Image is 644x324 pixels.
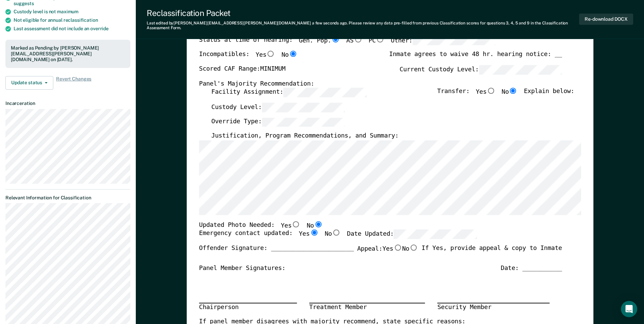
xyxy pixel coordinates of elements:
input: No [289,51,297,57]
input: Yes [393,245,402,251]
div: Panel's Majority Recommendation: [199,80,562,88]
span: suggests [14,1,34,6]
input: PC [376,36,385,42]
span: maximum [57,9,78,14]
div: Inmate agrees to waive 48 hr. hearing notice: __ [389,51,562,65]
div: Not eligible for annual [14,17,130,23]
label: Appeal: [357,245,418,259]
input: No [409,245,418,251]
div: Marked as Pending by [PERSON_NAME][EMAIL_ADDRESS][PERSON_NAME][DOMAIN_NAME] on [DATE]. [11,45,125,62]
input: Date Updated: [394,230,477,239]
div: Emergency contact updated: [199,230,477,245]
label: Scored CAF Range: MINIMUM [199,65,286,74]
div: Status at time of hearing: [199,36,496,51]
label: No [281,51,297,60]
input: Override Type: [262,117,345,126]
label: Yes [476,88,495,97]
div: Updated Photo Needed: [199,221,323,230]
input: Gen. Pop. [331,36,340,42]
button: Update status [5,76,53,90]
input: No [332,230,341,236]
label: Yes [382,245,402,253]
input: No [314,221,323,227]
label: Custody Level: [211,103,345,112]
input: Other: [412,36,496,45]
div: Reclassification Packet [147,8,579,18]
div: Transfer: Explain below: [437,88,574,103]
div: Incompatibles: [199,51,297,65]
input: Yes [266,51,275,57]
div: Offender Signature: _______________________ If Yes, provide appeal & copy to Inmate [199,245,562,264]
label: No [325,230,341,239]
div: Open Intercom Messenger [621,301,637,317]
label: No [501,88,517,97]
label: Yes [256,51,275,60]
label: Yes [299,230,318,239]
dt: Relevant Information for Classification [5,195,130,201]
input: Yes [310,230,318,236]
span: reclassification [63,17,98,23]
div: Chairperson [199,303,297,312]
input: Facility Assignment: [283,88,366,97]
label: Justification, Program Recommendations, and Summary: [211,132,399,140]
span: a few seconds ago [312,21,347,25]
label: Date Updated: [347,230,477,239]
input: AS [353,36,362,42]
div: Date: ___________ [501,264,562,272]
div: Treatment Member [309,303,425,312]
div: Last edited by [PERSON_NAME][EMAIL_ADDRESS][PERSON_NAME][DOMAIN_NAME] . Please review any data pr... [147,21,579,31]
input: Custody Level: [262,103,345,112]
label: No [307,221,323,230]
label: PC [368,36,384,45]
div: Security Member [437,303,550,312]
label: Override Type: [211,117,345,126]
button: Re-download DOCX [579,14,633,25]
input: Yes [292,221,300,227]
label: Yes [281,221,300,230]
label: Facility Assignment: [211,88,366,97]
span: Revert Changes [56,76,91,90]
input: No [509,88,518,94]
label: Current Custody Level: [400,65,562,74]
label: Other: [391,36,496,45]
div: Last assessment did not include an [14,26,130,32]
div: Custody level is not [14,9,130,15]
input: Yes [486,88,495,94]
label: Gen. Pop. [299,36,340,45]
span: override [90,26,109,31]
label: No [402,245,418,253]
dt: Incarceration [5,101,130,106]
label: AS [346,36,362,45]
div: Panel Member Signatures: [199,264,286,272]
input: Current Custody Level: [479,65,562,74]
